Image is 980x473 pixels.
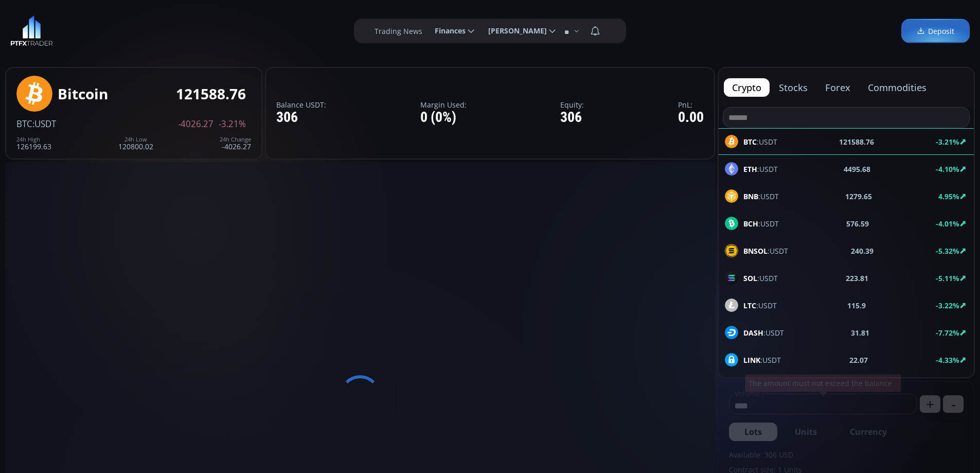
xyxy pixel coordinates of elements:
[936,273,959,283] b: -5.11%
[678,110,704,126] div: 0.00
[743,164,757,174] b: ETH
[936,355,959,365] b: -4.33%
[16,118,32,130] span: BTC
[743,191,758,201] b: BNB
[936,164,959,174] b: -4.10%
[10,15,53,46] img: LOGO
[743,273,757,283] b: SOL
[860,78,935,97] button: commodities
[743,300,777,311] span: :USDT
[743,355,760,365] b: LINK
[176,86,246,102] div: 121588.76
[851,246,874,256] b: 240.39
[560,101,584,109] label: Equity:
[846,273,868,284] b: 223.81
[743,246,768,256] b: BNSOL
[851,327,869,338] b: 31.81
[178,119,213,129] span: -4026.27
[16,136,51,143] div: 24h High
[220,136,251,150] div: -4026.27
[743,191,779,202] span: :USDT
[58,86,108,102] div: Bitcoin
[936,219,959,229] b: -4.01%
[743,327,784,338] span: :USDT
[481,21,547,41] span: [PERSON_NAME]
[427,21,466,41] span: Finances
[847,300,866,311] b: 115.9
[817,78,859,97] button: forex
[743,219,758,229] b: BCH
[276,101,326,109] label: Balance USDT:
[16,136,51,150] div: 126199.63
[375,26,422,37] label: Trading News
[724,78,770,97] button: crypto
[917,26,954,37] span: Deposit
[901,19,970,43] a: Deposit
[844,164,870,174] b: 4495.68
[220,136,251,143] div: 24h Change
[743,246,788,256] span: :USDT
[219,119,246,129] span: -3.21%
[743,218,779,229] span: :USDT
[743,301,756,310] b: LTC
[678,101,704,109] label: PnL:
[938,191,959,201] b: 4.95%
[743,164,778,174] span: :USDT
[560,110,584,126] div: 306
[936,328,959,338] b: -7.72%
[420,101,467,109] label: Margin Used:
[845,191,872,202] b: 1279.65
[936,246,959,256] b: -5.32%
[32,118,56,130] span: :USDT
[936,301,959,310] b: -3.22%
[846,218,869,229] b: 576.59
[743,273,778,284] span: :USDT
[743,328,763,338] b: DASH
[118,136,153,150] div: 120800.02
[743,355,781,365] span: :USDT
[771,78,816,97] button: stocks
[276,110,326,126] div: 306
[420,110,467,126] div: 0 (0%)
[849,355,868,365] b: 22.07
[118,136,153,143] div: 24h Low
